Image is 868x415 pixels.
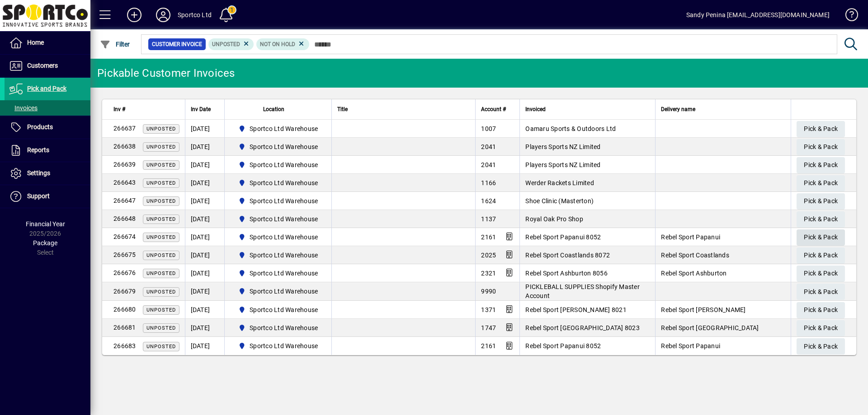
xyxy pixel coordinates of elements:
[481,143,496,150] span: 2041
[152,40,202,49] span: Customer Invoice
[235,214,322,224] span: Sportco Ltd Warehouse
[235,268,322,279] span: Sportco Ltd Warehouse
[525,342,601,350] span: Rebel Sport Papanui 8052
[250,269,318,278] span: Sportco Ltd Warehouse
[839,2,857,31] a: Knowledge Base
[146,144,176,150] span: Unposted
[481,324,496,331] span: 1747
[235,322,322,333] span: Sportco Ltd Warehouse
[661,342,720,350] span: Rebel Sport Papanui
[185,319,224,337] td: [DATE]
[797,175,845,191] button: Pick & Pack
[525,179,594,187] span: Werder Rackets Limited
[113,251,136,258] span: 266675
[797,247,845,264] button: Pick & Pack
[113,306,136,313] span: 266680
[120,7,149,23] button: Add
[250,233,318,242] span: Sportco Ltd Warehouse
[804,266,838,281] span: Pick & Pack
[797,139,845,155] button: Pick & Pack
[661,252,729,259] span: Rebel Sport Coastlands
[481,104,506,114] span: Account #
[263,104,284,114] span: Location
[5,100,90,116] a: Invoices
[235,123,322,134] span: Sportco Ltd Warehouse
[481,252,496,259] span: 2025
[185,301,224,319] td: [DATE]
[661,324,759,331] span: Rebel Sport [GEOGRAPHIC_DATA]
[5,55,90,77] a: Customers
[185,156,224,174] td: [DATE]
[525,215,583,223] span: Royal Oak Pro Shop
[481,104,514,114] div: Account #
[27,123,53,131] span: Products
[185,120,224,138] td: [DATE]
[661,233,720,241] span: Rebel Sport Papanui
[804,321,838,336] span: Pick & Pack
[525,104,546,114] span: Invoiced
[208,38,254,50] mat-chip: Customer Invoice Status: Unposted
[337,104,470,114] div: Title
[797,284,845,300] button: Pick & Pack
[481,179,496,187] span: 1166
[525,161,600,168] span: Players Sports NZ Limited
[525,233,601,241] span: Rebel Sport Papanui 8052
[260,41,295,47] span: Not On Hold
[525,306,627,313] span: Rebel Sport [PERSON_NAME] 8021
[113,143,136,150] span: 266638
[113,104,179,114] div: Inv #
[481,125,496,132] span: 1007
[481,161,496,168] span: 2041
[250,305,318,314] span: Sportco Ltd Warehouse
[5,162,90,185] a: Settings
[100,41,130,48] span: Filter
[178,8,212,22] div: Sportco Ltd
[146,289,176,295] span: Unposted
[797,157,845,173] button: Pick & Pack
[9,104,38,112] span: Invoices
[5,139,90,162] a: Reports
[525,197,594,205] span: Shoe Clinic (Masterton)
[804,176,838,191] span: Pick & Pack
[686,8,830,22] div: Sandy Penina [EMAIL_ADDRESS][DOMAIN_NAME]
[797,193,845,210] button: Pick & Pack
[804,158,838,173] span: Pick & Pack
[250,323,318,332] span: Sportco Ltd Warehouse
[146,307,176,313] span: Unposted
[525,324,640,331] span: Rebel Sport [GEOGRAPHIC_DATA] 8023
[797,211,845,228] button: Pick & Pack
[146,180,176,186] span: Unposted
[804,212,838,227] span: Pick & Pack
[185,264,224,282] td: [DATE]
[797,302,845,318] button: Pick & Pack
[146,126,176,132] span: Unposted
[797,338,845,354] button: Pick & Pack
[525,104,650,114] div: Invoiced
[185,210,224,228] td: [DATE]
[250,178,318,187] span: Sportco Ltd Warehouse
[481,215,496,223] span: 1137
[804,140,838,154] span: Pick & Pack
[250,341,318,350] span: Sportco Ltd Warehouse
[185,246,224,264] td: [DATE]
[185,192,224,210] td: [DATE]
[250,287,318,296] span: Sportco Ltd Warehouse
[27,146,49,154] span: Reports
[525,270,608,277] span: Rebel Sport Ashburton 8056
[481,233,496,241] span: 2161
[146,198,176,204] span: Unposted
[5,32,90,54] a: Home
[113,269,136,276] span: 266676
[235,286,322,297] span: Sportco Ltd Warehouse
[146,216,176,222] span: Unposted
[661,270,726,277] span: Rebel Sport Ashburton
[27,169,50,177] span: Settings
[804,121,838,136] span: Pick & Pack
[212,41,240,47] span: Unposted
[481,270,496,277] span: 2321
[113,215,136,222] span: 266648
[5,185,90,208] a: Support
[146,325,176,331] span: Unposted
[146,270,176,276] span: Unposted
[27,39,44,46] span: Home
